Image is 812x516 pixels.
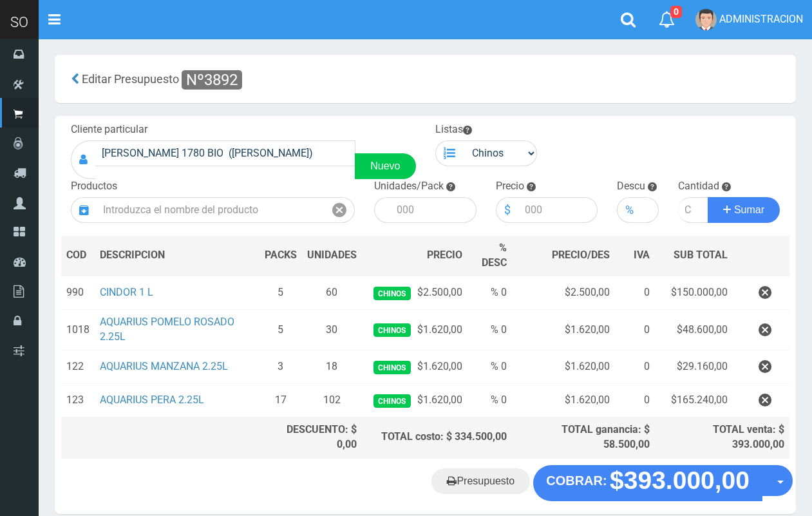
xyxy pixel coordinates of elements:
[655,310,733,350] td: $48.600,00
[482,242,507,269] span: % DESC
[719,13,803,25] span: ADMINISTRACION
[100,286,153,298] a: CINDOR 1 L
[533,465,762,501] button: COBRAR: $393.000,00
[373,287,410,300] span: Chinos
[655,384,733,417] td: $165.240,00
[373,394,410,408] span: Chinos
[512,384,615,417] td: $1.620,00
[118,249,165,261] span: CRIPCION
[259,350,301,384] td: 3
[302,236,363,276] th: UNIDADES
[615,384,655,417] td: 0
[546,473,607,488] strong: COBRAR:
[655,350,733,384] td: $29.160,00
[259,384,301,417] td: 17
[634,249,650,261] span: IVA
[362,384,467,417] td: $1.620,00
[302,310,363,350] td: 30
[660,423,784,452] div: TOTAL venta: $ 393.000,00
[512,276,615,310] td: $2.500,00
[678,197,709,223] input: Cantidad
[95,140,355,166] input: Consumidor Final
[82,72,179,86] span: Editar Presupuesto
[71,122,147,137] label: Cliente particular
[259,276,301,310] td: 5
[517,423,650,452] div: TOTAL ganancia: $ 58.500,00
[97,197,325,223] input: Introduzca el nombre del producto
[259,236,301,276] th: PACKS
[512,350,615,384] td: $1.620,00
[431,468,530,494] a: Presupuesto
[610,466,750,494] strong: $393.000,00
[71,179,117,194] label: Productos
[362,310,467,350] td: $1.620,00
[61,384,95,417] td: 123
[61,350,95,384] td: 122
[496,197,518,223] div: $
[678,179,719,194] label: Cantidad
[617,179,645,194] label: Descu
[61,310,95,350] td: 1018
[695,9,717,30] img: User Image
[259,310,301,350] td: 5
[61,236,95,276] th: COD
[435,122,472,137] label: Listas
[641,197,658,223] input: 000
[467,384,513,417] td: % 0
[467,276,513,310] td: % 0
[615,350,655,384] td: 0
[655,276,733,310] td: $150.000,00
[617,197,641,223] div: %
[100,360,228,372] a: AQUARIUS MANZANA 2.25L
[674,248,728,263] span: SUB TOTAL
[302,384,363,417] td: 102
[61,276,95,310] td: 990
[100,316,234,343] a: AQUARIUS POMELO ROSADO 2.25L
[467,350,513,384] td: % 0
[362,276,467,310] td: $2.500,00
[552,249,610,261] span: PRECIO/DES
[373,361,410,374] span: Chinos
[374,179,444,194] label: Unidades/Pack
[100,394,204,406] a: AQUARIUS PERA 2.25L
[264,423,357,452] div: DESCUENTO: $ 0,00
[512,310,615,350] td: $1.620,00
[302,350,363,384] td: 18
[427,248,462,263] span: PRECIO
[373,323,410,337] span: Chinos
[95,236,259,276] th: DES
[708,197,780,223] button: Sumar
[390,197,477,223] input: 000
[355,153,415,179] a: Nuevo
[615,276,655,310] td: 0
[302,276,363,310] td: 60
[367,430,507,444] div: TOTAL costo: $ 334.500,00
[670,6,682,18] span: 0
[615,310,655,350] td: 0
[518,197,598,223] input: 000
[734,204,764,215] span: Sumar
[467,310,513,350] td: % 0
[362,350,467,384] td: $1.620,00
[496,179,524,194] label: Precio
[182,70,242,90] span: Nº3892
